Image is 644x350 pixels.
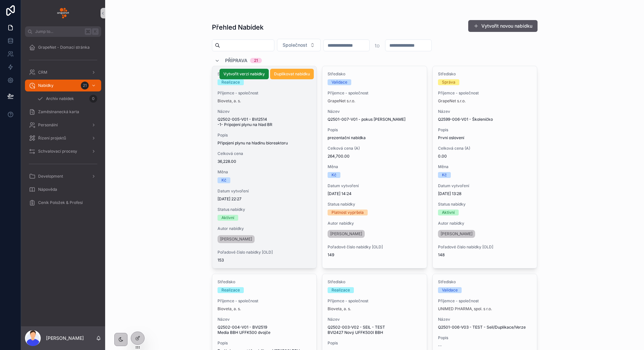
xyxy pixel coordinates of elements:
span: Popis [438,127,532,133]
span: Společnost [283,42,307,48]
span: Celková cena (A) [328,146,422,151]
span: GrapeNet - Domací stránka [38,45,90,50]
a: Bioveta, a. s. [218,306,241,312]
button: Jump to...K [25,26,101,37]
span: 0.00 [438,154,532,159]
a: StřediskoValidacePříjemce - společnostGrapeNet s.r.o.NázevQ2501-007-V01 - pokus [PERSON_NAME]Popi... [322,66,427,268]
div: Kč [332,172,336,178]
span: Příjemce - společnost [218,298,311,304]
span: Autor nabídky [328,221,422,226]
span: Pořadové číslo nabídky [OLD] [218,250,311,255]
a: Ceník Položek & Profesí [25,197,101,209]
div: 0 [89,95,97,103]
span: Název [328,317,422,322]
span: Popis [328,340,422,346]
a: Development [25,170,101,182]
span: [DATE] 14:24 [328,191,422,196]
span: Zaměstnanecká karta [38,109,79,114]
span: Středisko [328,279,422,285]
span: Název [328,109,422,114]
a: GrapeNet s.r.o. [328,98,355,104]
span: Status nabídky [328,202,422,207]
div: Validace [332,79,347,85]
span: Středisko [328,71,422,77]
span: 153 [218,258,311,263]
a: Nápověda [25,184,101,195]
span: [DATE] 13:28 [438,191,532,196]
span: Pořadové číslo nabídky [OLD] [438,244,532,250]
div: Realizace [221,287,240,293]
span: Archív nabídek [46,96,74,101]
span: 264,700.00 [328,154,422,159]
img: App logo [57,8,69,18]
span: CRM [38,70,47,75]
span: Měna [218,169,311,175]
span: Status nabídky [438,202,532,207]
span: Celková cena (A) [438,146,532,151]
a: UNIMED PHARMA, spol. s r.o. [438,306,492,312]
span: [DATE] 22:27 [218,196,311,202]
p: to [375,41,380,49]
a: Bioveta, a. s. [328,306,351,312]
a: Bioveta, a. s. [218,98,241,104]
span: Popis [438,335,532,340]
span: Příjemce - společnost [328,90,422,96]
a: StřediskoSprávaPříjemce - společnostGrapeNet s.r.o.NázevQ2599-006-V01 - ŠkoleníčkoPopisPrvní oslo... [432,66,538,268]
a: Personální [25,119,101,131]
div: 21 [81,82,89,89]
span: prezentační nabídka [328,135,422,140]
span: -- [438,343,442,348]
span: Personální [38,122,58,128]
a: Řízení projektů [25,132,101,144]
a: Nabídky21 [25,80,101,91]
div: Validace [442,287,458,293]
span: Příjemce - společnost [438,90,532,96]
h1: Přehled Nabídek [212,23,264,32]
span: Středisko [438,71,532,77]
a: [PERSON_NAME] [438,230,475,238]
span: Q2502-005-V01 - BVI2514 -1- Pripojeni plynu na hlad BR [218,117,311,127]
a: Archív nabídek0 [33,93,101,105]
span: Středisko [218,279,311,285]
span: Název [438,109,532,114]
span: [PERSON_NAME] [220,237,252,242]
span: Jump to... [35,29,82,34]
span: Autor nabídky [438,221,532,226]
span: Měna [328,164,422,169]
span: Připojeni plynu na hladinu bioreaktoru [218,140,311,146]
span: Název [218,109,311,114]
a: Schvalovací procesy [25,145,101,157]
span: Nabídky [38,83,54,88]
span: Autor nabídky [218,226,311,231]
span: Popis [218,133,311,138]
span: Pořadové číslo nabídky [OLD] [328,244,422,250]
a: [PERSON_NAME] [328,230,365,238]
span: Příjemce - společnost [218,90,311,96]
div: Kč [221,177,226,183]
div: Realizace [221,79,240,85]
span: Datum vytvoření [218,188,311,194]
div: Platnost vypršela [332,210,364,215]
a: GrapeNet - Domací stránka [25,41,101,53]
span: Q2501-006-V03 - TEST - Seil/Duplikace/Verze [438,325,532,330]
span: [PERSON_NAME] [441,231,472,237]
span: Středisko [218,71,311,77]
button: Select Button [277,39,321,51]
span: Název [218,317,311,322]
span: [PERSON_NAME] [330,231,362,237]
span: Středisko [438,279,532,285]
div: Správa [442,79,455,85]
a: Zaměstnanecká karta [25,106,101,118]
span: Měna [438,164,532,169]
button: Vytvořit novou nabídku [468,20,538,32]
span: Celková cena [218,151,311,156]
p: [PERSON_NAME] [46,335,84,341]
span: Schvalovací procesy [38,149,77,154]
span: Název [438,317,532,322]
div: Aktivní [221,215,234,221]
a: GrapeNet s.r.o. [438,98,466,104]
span: Status nabídky [218,207,311,212]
